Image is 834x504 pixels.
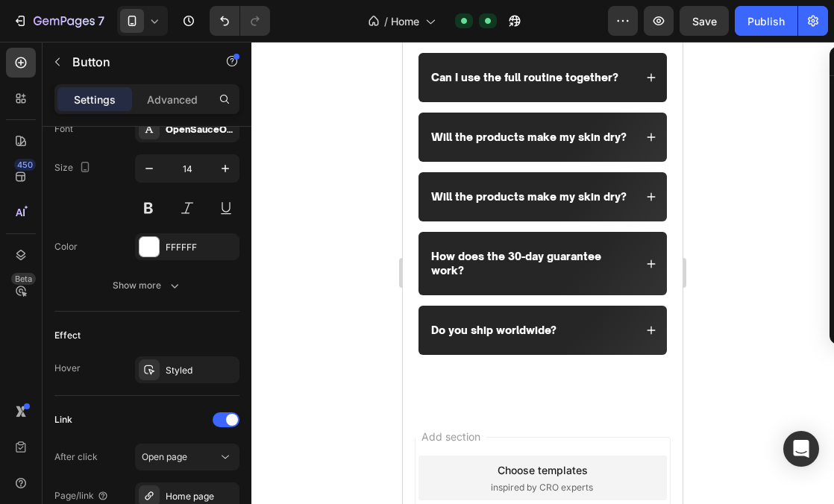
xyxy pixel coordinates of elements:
[54,122,73,136] div: Font
[135,444,239,470] button: Open page
[54,240,78,253] div: Color
[6,6,111,36] button: 7
[74,92,116,107] p: Settings
[14,159,36,171] div: 450
[147,92,198,107] p: Advanced
[72,53,199,71] p: Button
[210,6,270,36] div: Undo/Redo
[166,241,236,254] div: FFFFFF
[11,273,36,285] div: Beta
[166,364,236,377] div: Styled
[113,278,182,293] div: Show more
[692,15,717,28] span: Save
[403,42,683,504] iframe: Design area
[54,158,94,178] div: Size
[166,123,236,136] div: OpenSauceOne
[166,490,236,503] div: Home page
[142,451,187,462] span: Open page
[54,450,98,464] div: After click
[384,13,388,29] span: /
[783,431,819,467] div: Open Intercom Messenger
[391,13,419,29] span: Home
[54,362,81,375] div: Hover
[735,6,797,36] button: Publish
[680,6,729,36] button: Save
[54,413,72,426] div: Link
[54,272,239,299] button: Show more
[54,489,109,503] div: Page/link
[747,13,785,29] div: Publish
[98,12,104,30] p: 7
[54,329,81,342] div: Effect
